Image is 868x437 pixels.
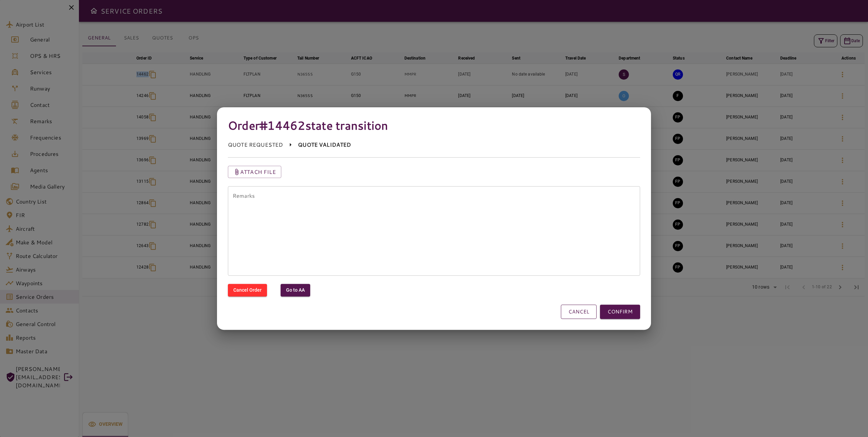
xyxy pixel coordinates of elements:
[228,166,281,178] button: Attach file
[600,305,640,319] button: CONFIRM
[240,168,276,176] p: Attach file
[281,284,310,296] button: Change status to Awaiting Assignment
[228,141,283,149] p: QUOTE REQUESTED
[298,141,351,149] p: QUOTE VALIDATED
[228,284,267,296] button: Cancel Order
[228,118,640,132] h4: Order #14462 state transition
[561,305,597,319] button: CANCEL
